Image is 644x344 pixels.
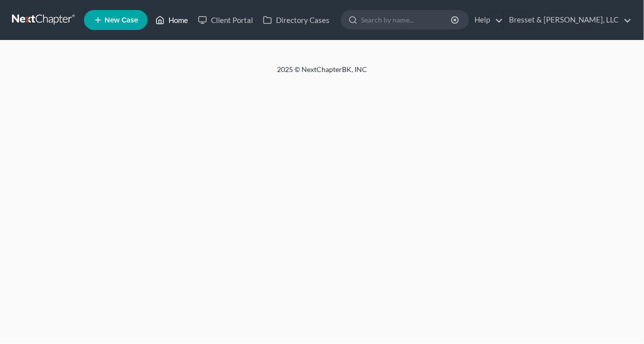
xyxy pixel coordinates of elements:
[504,11,631,29] a: Bresset & [PERSON_NAME], LLC
[193,11,258,29] a: Client Portal
[150,11,193,29] a: Home
[37,64,607,82] div: 2025 © NextChapterBK, INC
[361,10,452,29] input: Search by name...
[104,16,138,24] span: New Case
[258,11,334,29] a: Directory Cases
[469,11,503,29] a: Help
